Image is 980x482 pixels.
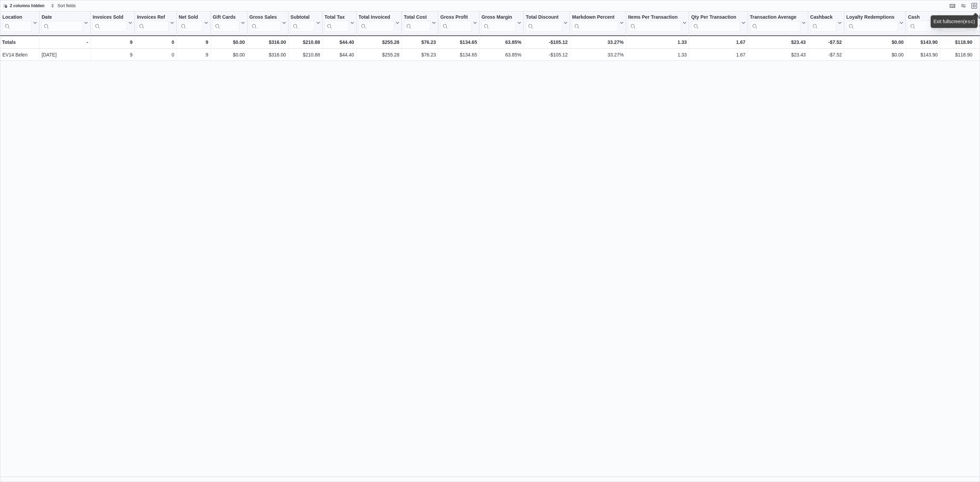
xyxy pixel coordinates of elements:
[846,14,904,32] button: Loyalty Redemptions
[93,38,132,46] div: 9
[481,38,521,46] div: 63.85%
[249,14,286,32] button: Gross Sales
[691,51,745,59] div: 1.67
[526,14,562,32] div: Total Discount
[440,14,477,32] button: Gross Profit
[810,14,836,32] div: Cashback
[325,14,349,32] div: Total Tax
[481,14,516,21] div: Gross Margin
[325,51,354,59] div: $44.40
[359,14,399,32] button: Total Invoiced
[481,14,516,32] div: Gross Margin
[810,51,842,59] div: -$7.52
[249,14,281,32] div: Gross Sales
[846,38,904,46] div: $0.00
[179,14,203,21] div: Net Sold
[291,14,315,21] div: Subtotal
[213,14,245,32] button: Gift Cards
[359,14,394,21] div: Total Invoiced
[846,14,898,21] div: Loyalty Redemptions
[2,38,37,46] div: Totals
[440,14,472,21] div: Gross Profit
[179,51,208,59] div: 9
[93,51,132,59] div: 9
[810,14,842,32] button: Cashback
[10,3,45,9] span: 2 columns hidden
[691,14,745,32] button: Qty Per Transaction
[42,51,88,59] div: [DATE]
[526,51,568,59] div: -$105.12
[572,14,623,32] button: Markdown Percent
[750,14,806,32] button: Transaction Average
[440,14,472,32] div: Gross Profit
[908,14,932,32] div: Cash
[572,38,623,46] div: 33.27%
[948,2,957,10] button: Keyboard shortcuts
[2,14,32,32] div: Location
[908,51,938,59] div: $143.90
[179,14,203,32] div: Net Sold
[291,51,320,59] div: $210.88
[942,14,967,21] div: G2 CATM
[213,14,240,21] div: Gift Cards
[291,14,315,32] div: Subtotal
[249,14,281,21] div: Gross Sales
[325,14,349,21] div: Total Tax
[970,2,978,10] button: Exit fullscreen
[691,14,740,21] div: Qty Per Transaction
[42,38,88,46] div: -
[48,2,78,10] button: Sort fields
[908,14,932,21] div: Cash
[628,38,687,46] div: 1.33
[908,38,937,46] div: $143.90
[908,14,937,32] button: Cash
[965,19,973,24] kbd: esc
[137,51,174,59] div: 0
[213,51,245,59] div: $0.00
[750,14,800,21] div: Transaction Average
[325,38,354,46] div: $44.40
[628,14,687,32] button: Items Per Transaction
[213,38,245,46] div: $0.00
[942,14,972,32] button: G2 CATM
[572,14,618,21] div: Markdown Percent
[810,14,836,21] div: Cashback
[58,3,76,9] span: Sort fields
[810,38,842,46] div: -$7.52
[846,51,904,59] div: $0.00
[137,14,168,32] div: Invoices Ref
[942,38,972,46] div: $118.90
[942,14,967,32] div: G2 CATM
[213,14,240,32] div: Gift Card Sales
[750,38,806,46] div: $23.43
[846,14,898,32] div: Loyalty Redemptions
[249,51,286,59] div: $316.00
[93,14,127,32] div: Invoices Sold
[291,38,320,46] div: $210.88
[942,51,973,59] div: $118.90
[93,14,132,32] button: Invoices Sold
[750,14,800,32] div: Transaction Average
[359,51,399,59] div: $255.28
[179,38,208,46] div: 9
[572,14,618,32] div: Markdown Percent
[628,14,682,32] div: Items Per Transaction
[404,38,436,46] div: $76.23
[481,14,521,32] button: Gross Margin
[93,14,127,21] div: Invoices Sold
[440,51,477,59] div: $134.65
[691,38,745,46] div: 1.67
[628,14,682,21] div: Items Per Transaction
[359,38,399,46] div: $255.28
[691,14,740,32] div: Qty Per Transaction
[404,51,436,59] div: $76.23
[933,18,975,25] div: Exit fullscreen ( )
[137,14,174,32] button: Invoices Ref
[404,14,436,32] button: Total Cost
[526,14,562,21] div: Total Discount
[249,38,286,46] div: $316.00
[572,51,623,59] div: 33.27%
[179,14,208,32] button: Net Sold
[750,51,806,59] div: $23.43
[628,51,687,59] div: 1.33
